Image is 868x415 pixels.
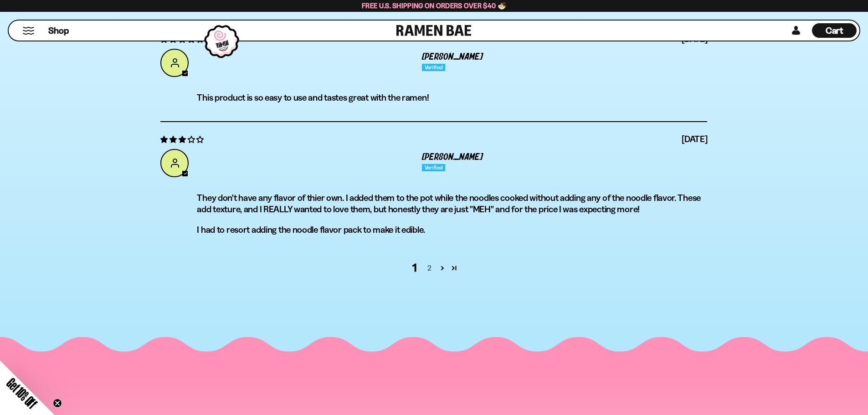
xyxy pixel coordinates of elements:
[682,133,707,145] span: [DATE]
[422,262,437,273] a: Page 2
[448,262,460,274] a: Page 2
[826,25,843,36] span: Cart
[197,192,707,215] p: They don't have any flavor of thier own. I added them to the pot while the noodles cooked without...
[48,25,69,37] span: Shop
[22,27,35,35] button: Mobile Menu Trigger
[197,92,707,103] p: This product is so easy to use and tastes great with the ramen!
[422,53,483,61] span: [PERSON_NAME]
[53,399,62,408] button: Close teaser
[48,23,69,38] a: Shop
[422,153,483,162] span: [PERSON_NAME]
[197,224,707,236] p: I had to resort adding the noodle flavor pack to make it edible.
[812,20,857,41] a: Cart
[160,133,204,145] span: 3 star review
[4,375,40,411] span: Get 10% Off
[362,1,506,10] span: Free U.S. Shipping on Orders over $40 🍜
[437,262,448,274] a: Page 2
